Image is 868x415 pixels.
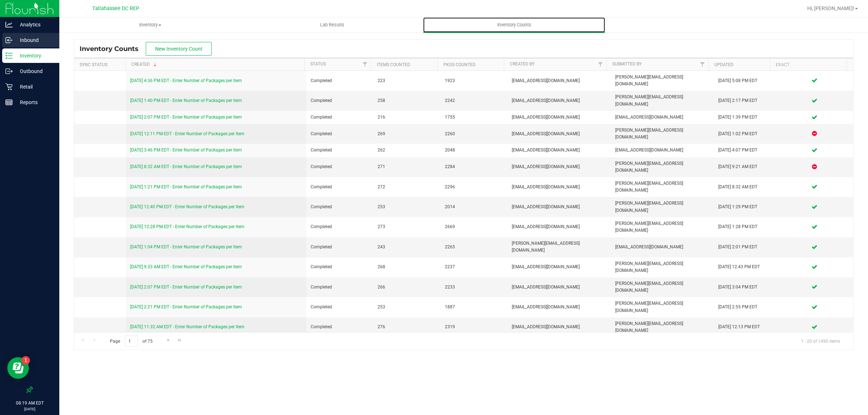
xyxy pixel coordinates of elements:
div: [DATE] 5:08 PM EDT [718,77,771,84]
span: [EMAIL_ADDRESS][DOMAIN_NAME] [512,131,606,137]
span: 216 [378,114,436,121]
span: [EMAIL_ADDRESS][DOMAIN_NAME] [512,204,606,210]
div: [DATE] 2:55 PM EDT [718,304,771,311]
input: 1 [125,335,138,347]
inline-svg: Retail [5,83,13,90]
span: [EMAIL_ADDRESS][DOMAIN_NAME] [512,97,606,104]
span: [EMAIL_ADDRESS][DOMAIN_NAME] [512,284,606,291]
a: [DATE] 2:07 PM EDT - Enter Number of Packages per Item [130,284,242,290]
span: [PERSON_NAME][EMAIL_ADDRESS][DOMAIN_NAME] [512,240,606,254]
span: 266 [378,284,436,291]
a: [DATE] 12:28 PM EDT - Enter Number of Packages per Item [130,224,244,229]
span: Completed [311,163,369,170]
iframe: Resource center unread badge [21,356,30,365]
span: Lab Results [310,22,354,28]
span: [PERSON_NAME][EMAIL_ADDRESS][DOMAIN_NAME] [615,260,710,274]
span: Page of 75 [104,335,158,347]
span: Completed [311,223,369,230]
span: [EMAIL_ADDRESS][DOMAIN_NAME] [512,223,606,230]
div: [DATE] 9:21 AM EDT [718,163,771,170]
span: 1755 [445,114,503,121]
span: Tallahassee DC REP [92,5,139,12]
div: [DATE] 12:43 PM EDT [718,264,771,270]
p: 08:19 AM EDT [3,400,56,406]
div: [DATE] 4:07 PM EDT [718,147,771,154]
span: 2014 [445,204,503,210]
span: [PERSON_NAME][EMAIL_ADDRESS][DOMAIN_NAME] [615,200,710,214]
a: Sync Status [80,62,107,67]
span: 273 [378,223,436,230]
span: [PERSON_NAME][EMAIL_ADDRESS][DOMAIN_NAME] [615,300,710,314]
span: [PERSON_NAME][EMAIL_ADDRESS][DOMAIN_NAME] [615,127,710,141]
p: Inbound [13,36,56,44]
span: [EMAIL_ADDRESS][DOMAIN_NAME] [512,114,606,121]
a: [DATE] 4:36 PM EDT - Enter Number of Packages per Item [130,78,242,83]
div: [DATE] 8:32 AM EDT [718,184,771,191]
span: [PERSON_NAME][EMAIL_ADDRESS][DOMAIN_NAME] [615,320,710,334]
span: 2233 [445,284,503,291]
div: [DATE] 1:39 PM EDT [718,114,771,121]
span: 2669 [445,223,503,230]
a: Filter [697,58,709,70]
inline-svg: Analytics [5,21,13,28]
p: Retail [13,82,56,91]
span: 2260 [445,131,503,137]
div: [DATE] 1:02 PM EDT [718,131,771,137]
th: Exact [770,58,847,71]
a: [DATE] 2:21 PM EDT - Enter Number of Packages per Item [130,304,242,309]
a: [DATE] 2:07 PM EDT - Enter Number of Packages per Item [130,115,242,120]
span: [EMAIL_ADDRESS][DOMAIN_NAME] [615,114,710,121]
span: Completed [311,304,369,311]
inline-svg: Reports [5,99,13,106]
a: [DATE] 1:21 PM EDT - Enter Number of Packages per Item [130,184,242,189]
a: Go to the next page [163,335,174,345]
span: [EMAIL_ADDRESS][DOMAIN_NAME] [512,324,606,330]
span: Completed [311,77,369,84]
a: Filter [594,58,606,70]
label: Pin the sidebar to full width on large screens [26,386,33,393]
span: 272 [378,184,436,191]
span: Completed [311,264,369,270]
a: [DATE] 9:33 AM EDT - Enter Number of Packages per Item [130,264,242,269]
span: [PERSON_NAME][EMAIL_ADDRESS][DOMAIN_NAME] [615,220,710,234]
div: [DATE] 3:04 PM EDT [718,284,771,291]
span: 258 [378,97,436,104]
inline-svg: Inbound [5,37,13,44]
span: Completed [311,131,369,137]
span: [PERSON_NAME][EMAIL_ADDRESS][DOMAIN_NAME] [615,94,710,107]
a: Created [131,62,158,67]
a: [DATE] 1:40 PM EDT - Enter Number of Packages per Item [130,98,242,103]
span: [EMAIL_ADDRESS][DOMAIN_NAME] [512,163,606,170]
span: 2284 [445,163,503,170]
span: [PERSON_NAME][EMAIL_ADDRESS][DOMAIN_NAME] [615,280,710,294]
span: [EMAIL_ADDRESS][DOMAIN_NAME] [615,244,710,251]
span: [EMAIL_ADDRESS][DOMAIN_NAME] [512,304,606,311]
span: Inventory [60,22,241,28]
a: Lab Results [241,17,423,33]
a: Updated [714,62,733,67]
span: Completed [311,324,369,330]
span: 2319 [445,324,503,330]
inline-svg: Inventory [5,52,13,59]
span: Inventory Counts [80,45,146,53]
a: Inventory Counts [423,17,605,33]
span: 243 [378,244,436,251]
a: [DATE] 3:46 PM EDT - Enter Number of Packages per Item [130,147,242,153]
span: [EMAIL_ADDRESS][DOMAIN_NAME] [615,147,710,154]
span: 271 [378,163,436,170]
span: 253 [378,304,436,311]
p: Reports [13,98,56,107]
div: [DATE] 12:13 PM EDT [718,324,771,330]
span: [PERSON_NAME][EMAIL_ADDRESS][DOMAIN_NAME] [615,160,710,174]
a: [DATE] 11:32 AM EDT - Enter Number of Packages per Item [130,324,244,329]
span: [EMAIL_ADDRESS][DOMAIN_NAME] [512,264,606,270]
a: [DATE] 12:11 PM EDT - Enter Number of Packages per Item [130,131,244,136]
span: 1887 [445,304,503,311]
span: Completed [311,97,369,104]
span: Completed [311,204,369,210]
a: Pkgs Counted [443,62,476,67]
span: [EMAIL_ADDRESS][DOMAIN_NAME] [512,147,606,154]
a: [DATE] 12:40 PM EDT - Enter Number of Packages per Item [130,204,244,209]
span: Completed [311,244,369,251]
span: 268 [378,264,436,270]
